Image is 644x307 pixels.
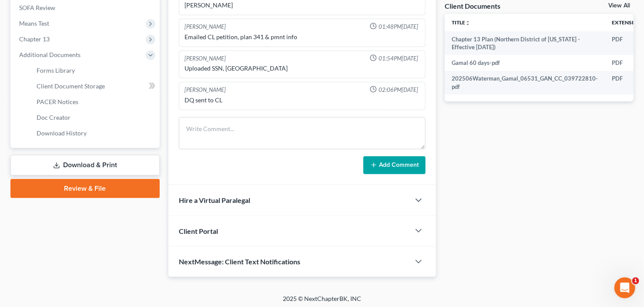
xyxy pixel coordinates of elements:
span: 01:48PM[DATE] [379,23,418,31]
td: Chapter 13 Plan (Northern District of [US_STATE] - Effective [DATE]) [445,31,605,55]
div: Emailed CL petition, plan 341 & pmnt info [184,33,420,41]
span: Chapter 13 [19,35,50,43]
span: SOFA Review [19,4,55,11]
div: [PERSON_NAME] [184,86,226,94]
a: View All [608,3,630,9]
td: Gamal 60 days-pdf [445,55,605,71]
a: Forms Library [30,63,160,78]
a: Doc Creator [30,110,160,125]
a: Titleunfold_more [452,19,470,26]
i: unfold_more [465,20,470,26]
a: Download & Print [10,155,160,175]
a: Client Document Storage [30,78,160,94]
span: Means Test [19,20,49,27]
div: Uploaded SSN, [GEOGRAPHIC_DATA] [184,64,420,73]
iframe: Intercom live chat [614,277,635,298]
a: Review & File [10,179,160,198]
div: Client Documents [445,1,500,10]
span: Forms Library [37,67,75,74]
a: PACER Notices [30,94,160,110]
div: [PERSON_NAME] [184,23,226,31]
span: PACER Notices [37,98,78,105]
span: Download History [37,129,87,137]
div: [PERSON_NAME] [184,54,226,63]
div: [PERSON_NAME] [184,1,420,10]
span: 02:06PM[DATE] [379,86,418,94]
span: 01:54PM[DATE] [379,54,418,63]
span: 1 [632,277,639,284]
td: 202506Waterman_Gamal_06531_GAN_CC_039722810-pdf [445,71,605,95]
span: Client Document Storage [37,82,105,90]
span: Doc Creator [37,114,70,121]
span: Additional Documents [19,51,80,58]
button: Add Comment [363,156,426,175]
div: DQ sent to CL [184,96,420,105]
span: Client Portal [179,227,218,235]
a: Download History [30,125,160,141]
span: NextMessage: Client Text Notifications [179,257,300,266]
span: Hire a Virtual Paralegal [179,196,250,204]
